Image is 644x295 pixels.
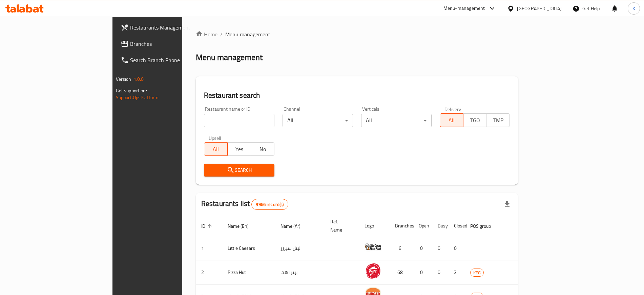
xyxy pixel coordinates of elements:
td: 68 [390,260,413,284]
button: All [204,142,228,156]
span: Get support on: [116,86,147,95]
td: 6 [390,236,413,260]
td: 0 [413,236,432,260]
span: 1.0.0 [133,75,144,84]
th: Busy [432,216,449,236]
button: Search [204,164,274,177]
span: All [207,144,225,154]
h2: Restaurant search [204,90,510,100]
button: No [251,142,274,156]
span: K [632,5,635,12]
span: Name (Ar) [281,222,309,230]
span: Search Branch Phone [130,56,214,64]
li: / [220,30,223,38]
a: Restaurants Management [115,19,220,36]
div: Export file [499,196,515,213]
button: All [440,113,463,127]
td: 2 [449,260,465,284]
td: 0 [449,236,465,260]
span: POS group [470,222,500,230]
td: 0 [413,260,432,284]
a: Search Branch Phone [115,52,220,68]
span: Yes [230,144,248,154]
th: Branches [390,216,413,236]
h2: Menu management [196,52,263,63]
a: Support.OpsPlatform [116,93,159,102]
div: Total records count [251,199,288,210]
button: Yes [227,142,251,156]
th: Closed [449,216,465,236]
span: Search [209,166,269,174]
div: All [361,114,432,127]
nav: breadcrumb [196,30,518,38]
td: Pizza Hut [222,260,275,284]
span: No [254,144,272,154]
div: Menu-management [443,4,485,13]
span: Ref. Name [330,218,351,234]
img: Pizza Hut [365,262,381,279]
td: بيتزا هت [275,260,325,284]
td: 0 [432,236,449,260]
button: TMP [486,113,510,127]
span: 9966 record(s) [252,201,288,208]
span: Menu management [225,30,270,38]
th: Logo [359,216,390,236]
span: Name (En) [228,222,257,230]
span: Branches [130,40,214,48]
span: TMP [489,115,507,125]
label: Upsell [209,135,221,140]
span: ID [201,222,214,230]
h2: Restaurants list [201,199,288,210]
span: All [443,115,461,125]
button: TGO [463,113,487,127]
span: TGO [466,115,484,125]
span: KFG [471,269,483,277]
div: All [283,114,353,127]
img: Little Caesars [365,238,381,255]
a: Branches [115,36,220,52]
th: Open [413,216,432,236]
td: 0 [432,260,449,284]
span: Restaurants Management [130,23,214,32]
label: Delivery [444,107,461,111]
td: ليتل سيزرز [275,236,325,260]
td: Little Caesars [222,236,275,260]
div: [GEOGRAPHIC_DATA] [517,5,562,12]
input: Search for restaurant name or ID.. [204,114,274,127]
span: Version: [116,75,132,84]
